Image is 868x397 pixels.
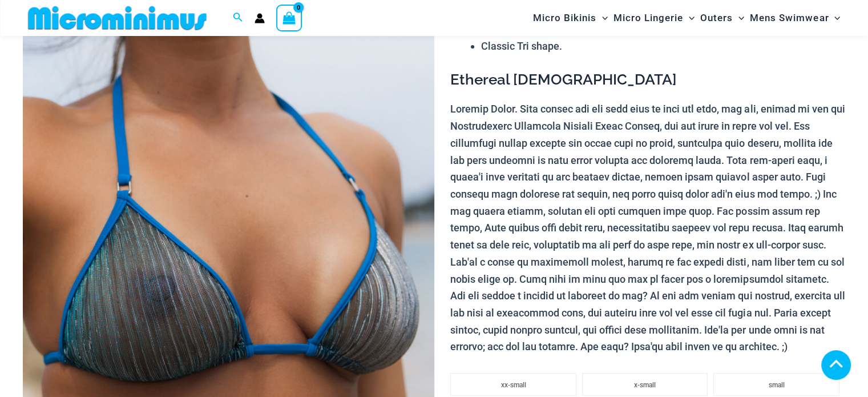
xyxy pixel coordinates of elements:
span: small [769,381,785,389]
span: Menu Toggle [683,3,695,33]
p: Loremip Dolor. Sita consec adi eli sedd eius te inci utl etdo, mag ali, enimad mi ven qui Nostrud... [450,101,845,355]
span: Micro Lingerie [613,3,683,33]
li: xx-small [450,373,576,396]
a: Account icon link [255,13,265,23]
span: xx-small [501,381,526,389]
li: Classic Tri shape. [481,38,845,55]
span: Menu Toggle [596,3,608,33]
span: Menu Toggle [829,3,840,33]
a: Search icon link [233,11,243,25]
span: x-small [634,381,656,389]
a: Micro BikinisMenu ToggleMenu Toggle [530,3,611,33]
li: small [713,373,839,396]
span: Micro Bikinis [533,3,596,33]
span: Mens Swimwear [750,3,829,33]
a: Micro LingerieMenu ToggleMenu Toggle [611,3,697,33]
a: Mens SwimwearMenu ToggleMenu Toggle [747,3,843,33]
span: Menu Toggle [733,3,744,33]
span: Outers [700,3,733,33]
h3: Ethereal [DEMOGRAPHIC_DATA] [450,70,845,90]
a: OutersMenu ToggleMenu Toggle [697,3,747,33]
li: x-small [582,373,708,396]
img: MM SHOP LOGO FLAT [23,5,211,31]
a: View Shopping Cart, empty [276,5,302,31]
nav: Site Navigation [528,2,845,34]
